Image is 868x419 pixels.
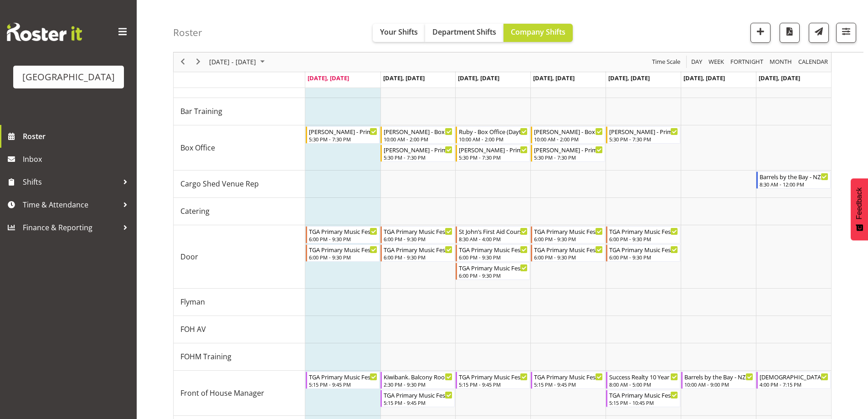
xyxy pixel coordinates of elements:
div: 10:00 AM - 2:00 PM [384,135,452,143]
div: 5:30 PM - 7:30 PM [609,135,678,143]
div: 5:30 PM - 7:30 PM [459,154,528,161]
td: Box Office resource [174,125,305,171]
h4: Roster [173,27,202,38]
div: 5:15 PM - 9:45 PM [384,399,452,406]
span: FOH AV [180,324,206,335]
div: Door"s event - TGA Primary Music Fest. Songs from Sunny Days - Beana Badenhorst Begin From Monday... [306,244,380,262]
div: 4:00 PM - 7:15 PM [760,381,828,388]
button: Add a new shift [750,23,770,43]
div: Door"s event - TGA Primary Music Fest. Songs from Sunny Days - Alex Freeman Begin From Wednesday,... [456,244,530,262]
span: Finance & Reporting [23,221,118,234]
div: 5:15 PM - 9:45 PM [459,381,528,388]
div: [PERSON_NAME] - Primary School Choir - Songs from the Sunny Days - [PERSON_NAME] [384,145,452,154]
button: Next [192,57,205,68]
div: 6:00 PM - 9:30 PM [309,253,378,261]
div: Front of House Manager"s event - TGA Primary Music Fest. Songs from Sunny Days. FOHM Shift - Robi... [606,390,680,407]
span: Cargo Shed Venue Rep [180,178,259,189]
div: TGA Primary Music Fest. Songs from Sunny Days - [PERSON_NAME] [384,245,452,254]
div: Door"s event - TGA Primary Music Fest. Songs from Sunny Days - Dominique Vogler Begin From Tuesda... [380,226,455,243]
span: Inbox [23,152,132,166]
div: 6:00 PM - 9:30 PM [384,235,452,243]
button: Previous [177,57,189,68]
div: TGA Primary Music Fest. Songs from Sunny Days - [PERSON_NAME] [384,227,452,236]
button: Fortnight [729,57,765,68]
td: Flyman resource [174,289,305,316]
div: TGA Primary Music Fest. Songs from Sunny Days. FOHM Shift - [PERSON_NAME] [459,372,528,381]
span: Fortnight [729,57,764,68]
span: Bar Training [180,106,222,117]
span: Feedback [855,187,863,219]
td: Door resource [174,225,305,289]
span: Door [180,251,198,262]
div: Front of House Manager"s event - Success Realty 10 Year Lunch Cargo Shed - Aaron Smart Begin From... [606,372,680,389]
div: Box Office"s event - Robin - Box Office (Daytime Shifts) - Robin Hendriks Begin From Tuesday, Aug... [380,126,455,144]
div: Front of House Manager"s event - TGA Primary Music Fest. Songs from Sunny Days. FOHM Shift - Lydi... [380,390,455,407]
div: Box Office"s event - Valerie - Primary School Choir - Songs from the Sunny Days - Valerie Donalds... [456,145,530,162]
div: Door"s event - TGA Primary Music Fest. Songs from Sunny Days - Michelle Englehardt Begin From Thu... [531,244,605,262]
span: Box Office [180,142,215,153]
span: Day [690,57,703,68]
div: Box Office"s event - Bobby-Lea - Primary School Choir - Songs from the Sunny Days - Bobby-Lea Awh... [606,126,680,144]
span: Shifts [23,175,118,189]
div: Kiwibank. Balcony Room [PERSON_NAME] [384,372,452,381]
td: Bar Training resource [174,98,305,125]
div: 6:00 PM - 9:30 PM [534,253,603,261]
div: 10:00 AM - 2:00 PM [459,135,528,143]
div: 10:00 AM - 9:00 PM [684,381,753,388]
span: Catering [180,206,210,217]
div: TGA Primary Music Fest. Songs from Sunny Days - [PERSON_NAME] [309,227,378,236]
div: next period [190,52,206,72]
span: [DATE], [DATE] [533,74,575,82]
span: Roster [23,129,132,143]
div: Box Office"s event - Valerie - Primary School Choir - Songs from the Sunny Days - Valerie Donalds... [531,145,605,162]
div: 6:00 PM - 9:30 PM [459,272,528,279]
button: Month [797,57,830,68]
div: Success Realty 10 Year Lunch Cargo Shed - [PERSON_NAME] [609,372,678,381]
span: [DATE], [DATE] [308,74,349,82]
div: TGA Primary Music Fest. Songs from Sunny Days - [PERSON_NAME] [609,245,678,254]
div: Front of House Manager"s event - TGA Primary Music Fest. Songs from Sunny Days. FOHM Shift - Dave... [456,372,530,389]
div: Box Office"s event - Ruby - Box Office (Daytime Shifts) - Ruby Grace Begin From Wednesday, August... [456,126,530,144]
td: Catering resource [174,198,305,225]
div: TGA Primary Music Fest. Songs from Sunny Days - [PERSON_NAME] [534,245,603,254]
div: TGA Primary Music Fest. Songs from Sunny Days - [PERSON_NAME] [459,263,528,272]
button: Download a PDF of the roster according to the set date range. [780,23,800,43]
div: 6:00 PM - 9:30 PM [309,235,378,243]
div: Box Office"s event - LISA - Box Office (Daytime Shifts) - Lisa Camplin Begin From Thursday, Augus... [531,126,605,144]
span: Month [769,57,793,68]
button: Send a list of all shifts for the selected filtered period to all rostered employees. [809,23,829,43]
div: 5:30 PM - 7:30 PM [384,154,452,161]
button: August 2025 [208,57,269,68]
span: Flyman [180,296,205,307]
button: Your Shifts [373,24,425,42]
button: Company Shifts [503,24,573,42]
div: Front of House Manager"s event - TGA Primary Music Fest. Songs from Sunny Days. FOHM Shift - Robi... [306,372,380,389]
button: Feedback - Show survey [851,178,868,240]
div: [PERSON_NAME] - Primary School Choir - Songs from the Sunny Days - [PERSON_NAME] [459,145,528,154]
div: TGA Primary Music Fest. Songs from Sunny Days. FOHM Shift - [PERSON_NAME] [309,372,378,381]
div: Box Office"s event - Michelle - Primary School Choir - Songs from the Sunny Days - Michelle Bradb... [380,145,455,162]
div: 6:00 PM - 9:30 PM [384,253,452,261]
div: 6:00 PM - 9:30 PM [534,235,603,243]
div: St John’s First Aid Course - [PERSON_NAME] [459,227,528,236]
span: Your Shifts [380,27,418,37]
div: TGA Primary Music Fest. Songs from Sunny Days - [PERSON_NAME] [459,245,528,254]
div: Door"s event - TGA Primary Music Fest. Songs from Sunny Days - Tommy Shorter Begin From Friday, A... [606,226,680,243]
div: Door"s event - TGA Primary Music Fest. Songs from Sunny Days - Katherine Madill Begin From Wednes... [456,263,530,280]
div: 8:30 AM - 4:00 PM [459,235,528,243]
span: Front of House Manager [180,388,264,398]
div: 2:30 PM - 9:30 PM [384,381,452,388]
div: Front of House Manager"s event - Kiwibank. Balcony Room HV - Aaron Smart Begin From Tuesday, Augu... [380,372,455,389]
div: [DEMOGRAPHIC_DATA][PERSON_NAME]. FOHM Shift - [PERSON_NAME] [760,372,828,381]
span: [DATE], [DATE] [383,74,425,82]
div: 5:30 PM - 7:30 PM [309,135,378,143]
span: [DATE], [DATE] [759,74,800,82]
div: Door"s event - St John’s First Aid Course - Chris Darlington Begin From Wednesday, August 27, 202... [456,226,530,243]
div: Front of House Manager"s event - Barrels by the Bay - NZ Whisky Fest Cargo Shed - Lydia Noble Beg... [681,372,755,389]
div: [PERSON_NAME] - Primary School Choir - [PERSON_NAME] [309,127,378,136]
button: Department Shifts [425,24,503,42]
div: Door"s event - TGA Primary Music Fest. Songs from Sunny Days - Elea Hargreaves Begin From Thursda... [531,226,605,243]
span: [DATE], [DATE] [608,74,650,82]
div: Barrels by the Bay - NZ Whisky Fest Cargo Shed Pack out - [PERSON_NAME] [760,172,828,181]
div: TGA Primary Music Fest. Songs from Sunny Days. FOHM Shift - [PERSON_NAME] [534,372,603,381]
